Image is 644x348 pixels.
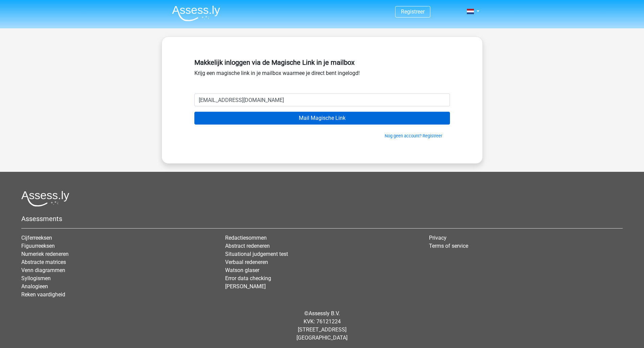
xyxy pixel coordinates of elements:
a: Redactiesommen [225,235,267,241]
a: Reken vaardigheid [21,291,65,298]
a: Privacy [429,235,447,241]
h5: Makkelijk inloggen via de Magische Link in je mailbox [194,58,450,66]
a: [PERSON_NAME] [225,283,266,290]
a: Situational judgement test [225,251,288,257]
a: Terms of service [429,243,468,249]
a: Verbaal redeneren [225,259,268,265]
a: Assessly B.V. [309,310,340,317]
h5: Assessments [21,215,623,223]
div: Krijg een magische link in je mailbox waarmee je direct bent ingelogd! [194,56,450,93]
a: Analogieen [21,283,48,290]
a: Numeriek redeneren [21,251,69,257]
img: Assessly [172,5,220,21]
input: Email [194,93,450,106]
a: Venn diagrammen [21,267,65,273]
a: Error data checking [225,275,271,282]
a: Registreer [401,8,425,15]
a: Abstract redeneren [225,243,270,249]
img: Assessly logo [21,191,69,207]
input: Mail Magische Link [194,112,450,125]
a: Abstracte matrices [21,259,66,265]
div: © KVK: 76121224 [STREET_ADDRESS] [GEOGRAPHIC_DATA] [16,304,628,347]
a: Nog geen account? Registreer [385,133,442,138]
a: Syllogismen [21,275,51,282]
a: Figuurreeksen [21,243,55,249]
a: Cijferreeksen [21,235,52,241]
a: Watson glaser [225,267,259,273]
